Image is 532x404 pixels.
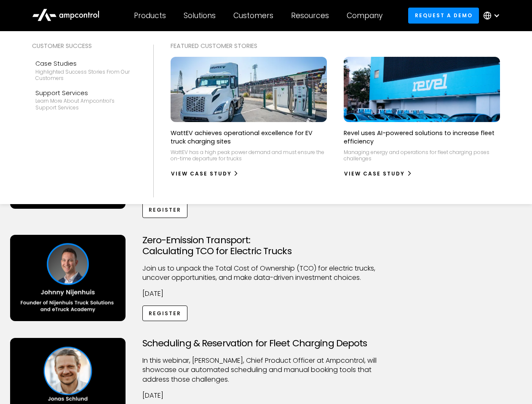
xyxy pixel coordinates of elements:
[32,85,136,114] a: Support ServicesLearn more about Ampcontrol’s support services
[171,129,327,146] p: WattEV achieves operational excellence for EV truck charging sites
[35,88,133,98] div: Support Services
[184,11,216,20] div: Solutions
[35,59,133,68] div: Case Studies
[408,8,479,23] a: Request a demo
[344,129,500,146] p: Revel uses AI-powered solutions to increase fleet efficiency
[32,56,136,85] a: Case StudiesHighlighted success stories From Our Customers
[291,11,329,20] div: Resources
[35,98,133,111] div: Learn more about Ampcontrol’s support services
[233,11,273,20] div: Customers
[142,391,390,400] p: [DATE]
[142,289,390,298] p: [DATE]
[171,41,500,50] div: Featured Customer Stories
[134,11,166,20] div: Products
[142,202,188,218] a: Register
[344,167,412,181] a: View Case Study
[344,170,405,178] div: View Case Study
[142,356,390,384] p: ​In this webinar, [PERSON_NAME], Chief Product Officer at Ampcontrol, will showcase our automated...
[347,11,382,20] div: Company
[142,306,188,321] a: Register
[142,235,390,257] h3: Zero-Emission Transport: Calculating TCO for Electric Trucks
[142,338,390,349] h3: Scheduling & Reservation for Fleet Charging Depots
[344,149,500,162] p: Managing energy and operations for fleet charging poses challenges
[171,167,239,181] a: View Case Study
[35,69,133,82] div: Highlighted success stories From Our Customers
[171,149,327,162] p: WattEV has a high peak power demand and must ensure the on-time departure for trucks
[142,264,390,283] p: Join us to unpack the Total Cost of Ownership (TCO) for electric trucks, uncover opportunities, a...
[32,41,136,50] div: Customer success
[171,170,232,178] div: View Case Study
